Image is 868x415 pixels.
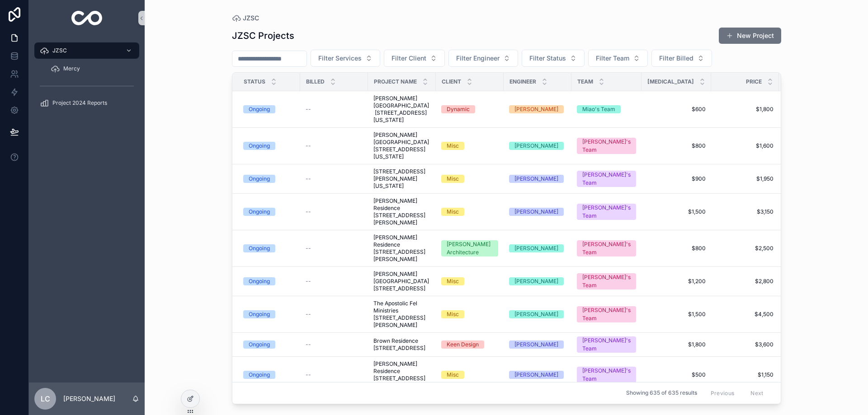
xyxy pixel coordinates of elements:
a: $600 [647,106,706,113]
span: $800 [647,245,706,252]
span: [PERSON_NAME] Residence [STREET_ADDRESS][PERSON_NAME] [373,197,430,226]
a: [PERSON_NAME]'s Team [577,336,636,353]
a: [PERSON_NAME]'s Team [577,138,636,154]
span: $1,500 [647,208,706,215]
span: $3,600 [717,341,774,348]
button: Select Button [448,50,518,67]
a: -- [306,208,363,215]
span: Filter Billed [659,54,693,63]
span: $1,200 [647,278,706,285]
span: $4,500 [717,311,774,318]
a: Ongoing [243,277,295,285]
div: Misc [447,371,459,379]
div: [PERSON_NAME]'s Team [582,171,631,187]
div: Miao's Team [582,105,615,113]
a: The Apostolic Fel Ministries [STREET_ADDRESS][PERSON_NAME] [373,300,430,329]
a: [PERSON_NAME]'s Team [577,240,636,256]
span: -- [306,208,311,215]
a: $1,500 [647,311,706,318]
span: -- [306,341,311,348]
span: Filter Services [318,54,362,63]
a: $2,500 [717,245,774,252]
a: [PERSON_NAME] [GEOGRAPHIC_DATA] [STREET_ADDRESS][US_STATE] [373,95,430,124]
a: $2,800 [717,278,774,285]
img: App logo [71,11,103,25]
span: Filter Team [596,54,629,63]
div: Misc [447,277,459,285]
div: Ongoing [249,340,270,349]
div: Dynamic [447,105,470,113]
span: [MEDICAL_DATA] [647,78,694,85]
a: [PERSON_NAME] Residence [STREET_ADDRESS][PERSON_NAME] [373,360,430,389]
div: [PERSON_NAME] [514,142,558,150]
button: Select Button [384,50,445,67]
a: -- [306,341,363,348]
span: -- [306,278,311,285]
h1: JZSC Projects [232,29,294,42]
a: [PERSON_NAME] [509,340,566,349]
a: Ongoing [243,371,295,379]
a: JZSC [232,14,259,23]
a: Project 2024 Reports [34,95,139,111]
a: Brown Residence [STREET_ADDRESS] [373,337,430,352]
span: Filter Engineer [456,54,500,63]
a: [PERSON_NAME] [509,142,566,150]
a: [PERSON_NAME] [509,277,566,285]
div: [PERSON_NAME]'s Team [582,204,631,220]
a: Ongoing [243,340,295,349]
a: [PERSON_NAME]'s Team [577,171,636,187]
a: -- [306,142,363,149]
span: $1,600 [717,142,774,149]
a: -- [306,371,363,378]
div: Misc [447,142,459,150]
a: $1,800 [647,341,706,348]
a: Dynamic [441,105,498,113]
a: [PERSON_NAME][GEOGRAPHIC_DATA] [STREET_ADDRESS][US_STATE] [373,131,430,160]
div: Ongoing [249,142,270,150]
div: [PERSON_NAME] [514,310,558,318]
a: -- [306,106,363,113]
a: JZSC [34,42,139,59]
span: $1,950 [717,175,774,182]
a: -- [306,311,363,318]
a: [PERSON_NAME] Architecture [441,240,498,256]
span: -- [306,142,311,149]
a: Misc [441,371,498,379]
a: [PERSON_NAME]'s Team [577,367,636,383]
a: [PERSON_NAME] Residence [STREET_ADDRESS][PERSON_NAME] [373,234,430,263]
span: Mercy [63,65,80,72]
a: Ongoing [243,175,295,183]
button: New Project [719,28,781,44]
button: Select Button [588,50,648,67]
a: Ongoing [243,310,295,318]
a: [PERSON_NAME] [509,208,566,216]
a: Ongoing [243,244,295,252]
div: Ongoing [249,310,270,318]
div: Ongoing [249,208,270,216]
a: -- [306,175,363,182]
span: Project 2024 Reports [52,99,107,107]
button: Select Button [311,50,380,67]
div: [PERSON_NAME]'s Team [582,240,631,256]
span: -- [306,311,311,318]
span: -- [306,175,311,182]
div: [PERSON_NAME] [514,371,558,379]
a: [PERSON_NAME] [509,310,566,318]
span: Price [746,78,762,85]
a: -- [306,245,363,252]
a: $800 [647,142,706,149]
a: [PERSON_NAME][GEOGRAPHIC_DATA] [STREET_ADDRESS] [373,270,430,292]
span: Filter Client [392,54,426,63]
a: $3,150 [717,208,774,215]
a: [STREET_ADDRESS][PERSON_NAME][US_STATE] [373,168,430,190]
